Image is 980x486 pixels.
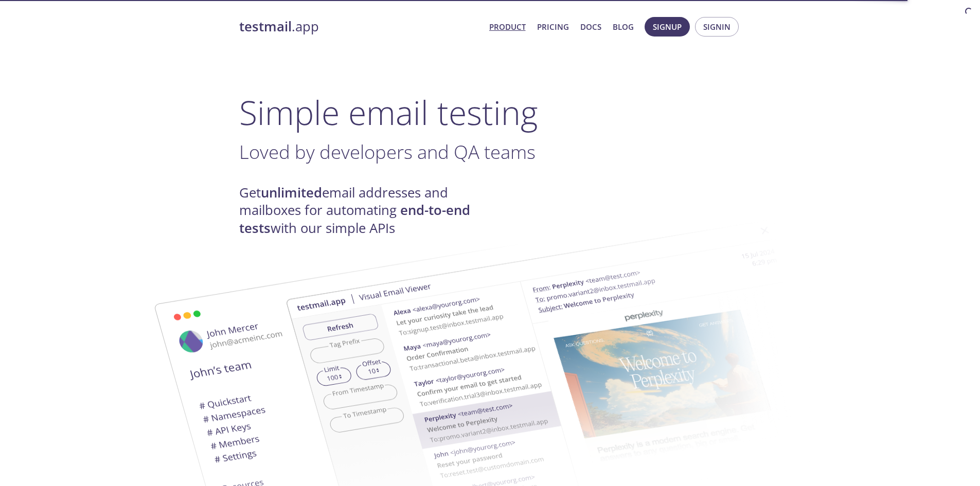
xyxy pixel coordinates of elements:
[239,93,741,132] h1: Simple email testing
[239,139,536,165] span: Loved by developers and QA teams
[645,17,690,37] button: Signup
[653,20,682,33] span: Signup
[239,184,490,237] h4: Get email addresses and mailboxes for automating with our simple APIs
[489,20,526,33] a: Product
[239,17,292,35] strong: testmail
[537,20,569,33] a: Pricing
[239,18,481,35] a: testmail.app
[703,20,730,33] span: Signin
[261,184,322,202] strong: unlimited
[580,20,601,33] a: Docs
[695,17,739,37] button: Signin
[613,20,634,33] a: Blog
[239,201,470,237] strong: end-to-end tests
